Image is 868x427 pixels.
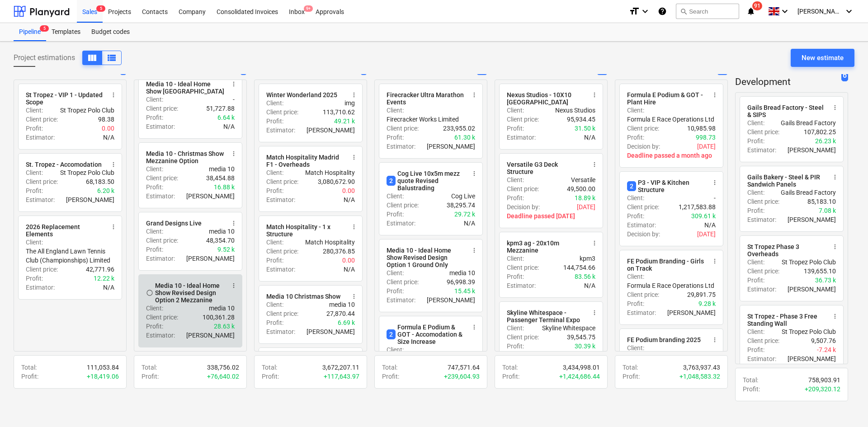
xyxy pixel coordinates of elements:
p: The All England Lawn Tennis Club (Championships) Limited [26,247,114,265]
p: Client price : [747,267,779,276]
span: more_vert [230,150,237,157]
p: N/A [344,265,355,274]
p: media 10 [329,300,355,309]
p: Client price : [146,104,178,113]
span: more_vert [711,258,718,265]
p: [PERSON_NAME] [788,354,836,363]
p: Estimator : [507,281,536,290]
p: 9.28 k [698,299,716,308]
div: Media 10 - Christmas Show Mezzanine Option [146,150,225,164]
p: Long Term Development [735,63,838,89]
p: Nexus Studios [555,106,595,115]
p: Estimator : [747,354,776,363]
p: [PERSON_NAME] [788,145,836,155]
p: Client : [627,272,644,281]
p: Decision by : [627,142,660,151]
p: Formula E Race Operations Ltd [627,115,714,124]
p: 98.38 [98,115,114,124]
p: 280,376.85 [323,247,355,256]
p: 39,545.75 [567,333,595,342]
p: 111,053.84 [87,363,119,372]
div: Grand Designs Live [146,220,202,227]
p: Estimator : [146,254,175,263]
div: kpm3 ag - 20x10m Mezzanine [507,239,585,254]
button: Search [676,4,739,19]
span: more_vert [831,313,839,320]
p: -7.24 k [817,345,836,354]
p: [PERSON_NAME] [186,254,235,263]
p: Profit : [146,183,163,192]
p: - [714,193,716,202]
div: Match Hospitality Madrid F1 - Overheads [266,154,345,168]
div: FE Podium branding 2025 [627,336,701,343]
p: 0.00 [102,124,114,133]
p: Deadline passed [DATE] [507,211,595,221]
p: Match Hospitality [305,238,355,247]
div: Media 10 - Ideal Home Show [GEOGRAPHIC_DATA] [146,80,225,95]
p: kpm3 [580,254,595,263]
p: 95,934.45 [567,115,595,124]
p: Profit : [146,245,163,254]
p: Estimator : [26,195,55,204]
p: [PERSON_NAME] [66,195,114,204]
span: more_vert [831,243,839,250]
span: more_vert [591,309,598,316]
p: 0.00 [342,256,355,265]
span: 5 [40,25,49,32]
p: Profit : [387,286,404,296]
p: Estimator : [747,215,776,224]
p: 9.52 k [217,245,235,254]
span: more_vert [711,179,718,186]
p: Estimator : [146,192,175,201]
a: Pipeline5 [14,23,46,41]
a: Templates [46,23,86,41]
div: Pipeline [14,23,46,41]
span: more_vert [110,91,117,99]
p: Client : [627,343,644,352]
p: Skyline Whitespace [542,324,595,333]
p: Profit : [747,136,764,145]
p: Estimator : [146,331,175,340]
p: Client price : [146,313,178,322]
span: more_vert [591,239,598,247]
p: Profit : [266,117,283,126]
span: 9+ [304,5,313,12]
p: Client price : [747,127,779,136]
p: Formula E Race Operations Ltd [627,281,714,290]
p: Client : [146,227,163,236]
p: Profit : [266,318,283,327]
p: Client price : [747,336,779,345]
span: more_vert [831,104,839,111]
span: more_vert [591,91,598,99]
button: New estimate [791,49,854,67]
p: Decision by : [627,230,660,239]
p: Client price : [266,309,298,318]
p: Estimator : [747,285,776,294]
p: 83.56 k [575,272,595,281]
p: 28.63 k [214,322,235,331]
span: more_vert [110,161,117,168]
p: [PERSON_NAME] [186,192,235,201]
p: 113,710.62 [323,108,355,117]
div: Firecracker Ultra Marathon Events [387,91,465,106]
span: more_vert [110,223,117,230]
p: Profit : [507,193,524,202]
div: Project estimations [14,51,122,65]
p: 31.50 k [575,124,595,133]
p: - [233,95,235,104]
p: 144,754.66 [563,263,595,272]
span: more_vert [471,91,478,99]
p: 29.72 k [454,210,475,219]
p: St Tropez Polo Club [782,327,836,336]
p: 38,295.74 [447,201,475,210]
div: 2026 Replacement Elements [26,223,104,238]
p: media 10 [209,227,235,236]
p: Versatile [571,175,595,184]
p: N/A [103,283,114,292]
p: Profit : [507,272,524,281]
span: 6 [841,70,848,81]
p: Profit : [747,276,764,285]
p: 6.20 k [97,186,114,195]
p: 18.89 k [575,193,595,202]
